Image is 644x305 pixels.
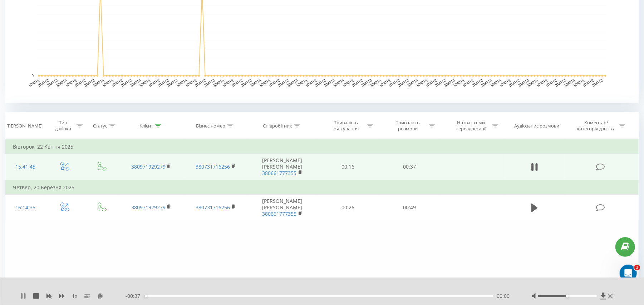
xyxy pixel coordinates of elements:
text: [DATE] [268,78,280,87]
text: [DATE] [305,78,317,87]
div: Статус [93,123,107,129]
text: [DATE] [277,78,289,87]
a: 380731716256 [196,163,230,170]
span: 00:00 [497,292,510,300]
div: Назва схеми переадресації [452,120,490,132]
text: [DATE] [462,78,474,87]
text: [DATE] [508,78,520,87]
text: [DATE] [111,78,123,87]
text: [DATE] [398,78,409,87]
text: [DATE] [93,78,105,87]
text: [DATE] [490,78,502,87]
text: [DATE] [388,78,400,87]
text: [DATE] [472,78,483,87]
a: 380971929279 [131,163,166,170]
span: 1 [634,265,640,270]
div: Accessibility label [566,295,569,297]
text: [DATE] [453,78,465,87]
text: [DATE] [241,78,252,87]
text: [DATE] [250,78,262,87]
text: [DATE] [157,78,169,87]
td: [PERSON_NAME] [PERSON_NAME] [248,154,317,180]
div: 15:41:45 [13,160,38,174]
text: [DATE] [333,78,345,87]
text: [DATE] [65,78,77,87]
text: [DATE] [148,78,160,87]
span: 1 x [72,292,77,300]
text: [DATE] [564,78,576,87]
text: [DATE] [296,78,308,87]
text: [DATE] [592,78,604,87]
div: 16:14:35 [13,201,38,215]
td: 00:16 [317,154,379,180]
text: 0 [31,74,34,78]
text: [DATE] [102,78,114,87]
text: [DATE] [582,78,594,87]
text: [DATE] [56,78,68,87]
div: Accessibility label [144,295,147,297]
td: 00:37 [379,154,441,180]
text: [DATE] [213,78,225,87]
text: [DATE] [352,78,363,87]
div: Бізнес номер [196,123,225,129]
a: 380971929279 [131,204,166,211]
text: [DATE] [527,78,539,87]
text: [DATE] [195,78,206,87]
div: Клієнт [139,123,153,129]
text: [DATE] [259,78,271,87]
td: 00:26 [317,194,379,221]
text: [DATE] [185,78,197,87]
text: [DATE] [167,78,178,87]
div: Співробітник [263,123,292,129]
text: [DATE] [324,78,335,87]
div: Тип дзвінка [51,120,75,132]
span: - 00:37 [126,292,144,300]
text: [DATE] [573,78,585,87]
text: [DATE] [28,78,40,87]
text: [DATE] [499,78,511,87]
text: [DATE] [434,78,446,87]
div: Тривалість очікування [327,120,365,132]
td: 00:49 [379,194,441,221]
text: [DATE] [315,78,326,87]
a: 380661777355 [262,170,297,176]
text: [DATE] [536,78,548,87]
text: [DATE] [231,78,243,87]
text: [DATE] [38,78,49,87]
text: [DATE] [518,78,530,87]
td: Четвер, 20 Березня 2025 [6,180,639,195]
text: [DATE] [46,78,58,87]
text: [DATE] [130,78,142,87]
text: [DATE] [555,78,566,87]
text: [DATE] [545,78,557,87]
td: Вівторок, 22 Квітня 2025 [6,140,639,154]
td: [PERSON_NAME] [PERSON_NAME] [248,194,317,221]
text: [DATE] [426,78,437,87]
text: [DATE] [361,78,373,87]
div: Аудіозапис розмови [514,123,559,129]
text: [DATE] [287,78,299,87]
text: [DATE] [176,78,188,87]
text: [DATE] [74,78,86,87]
text: [DATE] [139,78,151,87]
text: [DATE] [222,78,234,87]
div: Тривалість розмови [389,120,427,132]
text: [DATE] [379,78,391,87]
a: 380661777355 [262,210,297,217]
a: 380731716256 [196,204,230,211]
text: [DATE] [84,78,95,87]
text: [DATE] [444,78,456,87]
div: [PERSON_NAME] [6,123,43,129]
text: [DATE] [342,78,354,87]
text: [DATE] [407,78,419,87]
text: [DATE] [416,78,428,87]
text: [DATE] [204,78,216,87]
text: [DATE] [121,78,132,87]
iframe: Intercom live chat [620,265,637,282]
text: [DATE] [481,78,493,87]
text: [DATE] [370,78,382,87]
div: Коментар/категорія дзвінка [575,120,617,132]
